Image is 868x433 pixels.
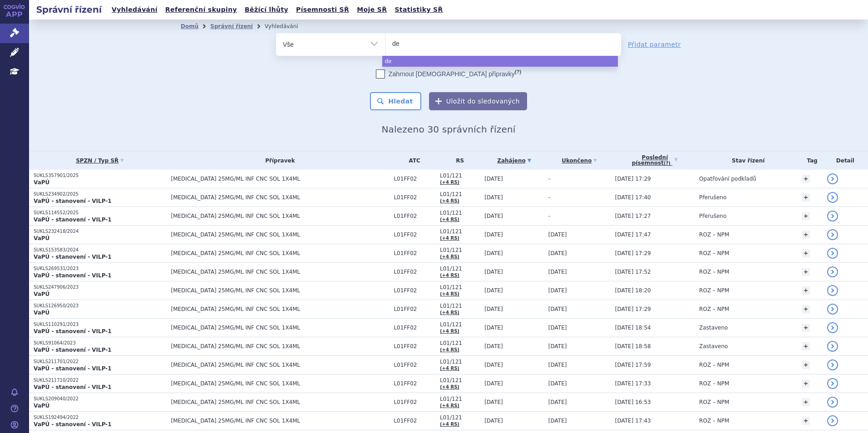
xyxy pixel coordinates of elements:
span: [DATE] [548,287,567,294]
a: (+4 RS) [440,217,459,222]
a: + [802,212,810,220]
a: + [802,361,810,369]
span: L01FF02 [394,362,435,368]
a: detail [827,248,838,259]
a: + [802,193,810,202]
strong: VaPÚ - stanovení - VILP-1 [34,272,112,279]
span: [MEDICAL_DATA] 25MG/ML INF CNC SOL 1X4ML [171,269,390,275]
span: [DATE] 18:54 [615,325,651,331]
span: [MEDICAL_DATA] 25MG/ML INF CNC SOL 1X4ML [171,418,390,424]
span: L01FF02 [394,380,435,387]
span: [MEDICAL_DATA] 25MG/ML INF CNC SOL 1X4ML [171,194,390,201]
span: [DATE] [484,194,503,201]
span: [DATE] 17:29 [615,250,651,256]
span: [MEDICAL_DATA] 25MG/ML INF CNC SOL 1X4ML [171,176,390,182]
span: [DATE] [548,231,567,238]
a: (+4 RS) [440,384,459,389]
th: RS [435,151,480,170]
th: Tag [797,151,823,170]
a: detail [827,173,838,184]
strong: VaPÚ - stanovení - VILP-1 [34,328,112,335]
a: + [802,398,810,406]
span: L01FF02 [394,176,435,182]
span: L01/121 [440,247,480,253]
button: Hledat [370,92,421,110]
a: + [802,175,810,183]
span: [MEDICAL_DATA] 25MG/ML INF CNC SOL 1X4ML [171,362,390,368]
span: L01/121 [440,266,480,272]
span: L01FF02 [394,418,435,424]
span: [DATE] [484,250,503,256]
span: [MEDICAL_DATA] 25MG/ML INF CNC SOL 1X4ML [171,343,390,349]
a: detail [827,397,838,408]
span: L01/121 [440,340,480,346]
span: - [548,194,550,201]
a: detail [827,415,838,426]
span: - [548,176,550,182]
th: Přípravek [167,151,390,170]
span: L01/121 [440,396,480,402]
strong: VaPÚ - stanovení - VILP-1 [34,365,112,372]
span: [DATE] [484,306,503,312]
a: Moje SŘ [354,4,390,16]
span: [MEDICAL_DATA] 25MG/ML INF CNC SOL 1X4ML [171,213,390,219]
p: SUKLS211701/2022 [34,359,167,365]
a: Přidat parametr [628,40,681,49]
a: detail [827,266,838,277]
p: SUKLS153583/2024 [34,247,167,253]
p: SUKLS357901/2025 [34,172,167,179]
a: Referenční skupiny [163,4,240,16]
span: ROZ – NPM [699,287,729,294]
span: L01FF02 [394,231,435,238]
span: [DATE] [484,287,503,294]
span: L01FF02 [394,325,435,331]
a: (+4 RS) [440,198,459,203]
span: [DATE] 17:29 [615,306,651,312]
a: (+4 RS) [440,366,459,371]
a: (+4 RS) [440,254,459,259]
abbr: (?) [664,161,671,166]
span: L01FF02 [394,399,435,405]
span: [DATE] 17:29 [615,176,651,182]
strong: VaPÚ [34,291,49,297]
span: L01FF02 [394,343,435,349]
span: [DATE] [484,343,503,349]
span: L01FF02 [394,287,435,294]
a: Ukončeno [548,154,611,167]
a: + [802,417,810,425]
span: [DATE] [484,362,503,368]
a: + [802,324,810,332]
span: [MEDICAL_DATA] 25MG/ML INF CNC SOL 1X4ML [171,325,390,331]
span: [DATE] [548,399,567,405]
span: [MEDICAL_DATA] 25MG/ML INF CNC SOL 1X4ML [171,287,390,294]
span: [DATE] 17:43 [615,418,651,424]
span: ROZ – NPM [699,362,729,368]
strong: VaPÚ [34,310,49,316]
span: L01/121 [440,377,480,384]
span: [DATE] 17:40 [615,194,651,201]
span: ROZ – NPM [699,306,729,312]
a: Vyhledávání [109,4,160,16]
a: Správní řízení [210,23,253,30]
span: [DATE] [484,231,503,238]
span: [DATE] [484,399,503,405]
span: [DATE] 18:58 [615,343,651,349]
strong: VaPÚ - stanovení - VILP-1 [34,421,112,428]
span: ROZ – NPM [699,418,729,424]
span: Nalezeno 30 správních řízení [381,124,515,135]
span: Opatřování podkladů [699,176,756,182]
a: (+4 RS) [440,329,459,334]
span: [DATE] [484,418,503,424]
strong: VaPÚ [34,179,49,186]
a: + [802,231,810,239]
a: + [802,342,810,350]
a: + [802,286,810,295]
span: [DATE] [548,362,567,368]
a: (+4 RS) [440,403,459,408]
a: detail [827,359,838,370]
strong: VaPÚ - stanovení - VILP-1 [34,347,112,353]
a: + [802,379,810,388]
a: detail [827,378,838,389]
span: Zastaveno [699,325,728,331]
strong: VaPÚ - stanovení - VILP-1 [34,254,112,260]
